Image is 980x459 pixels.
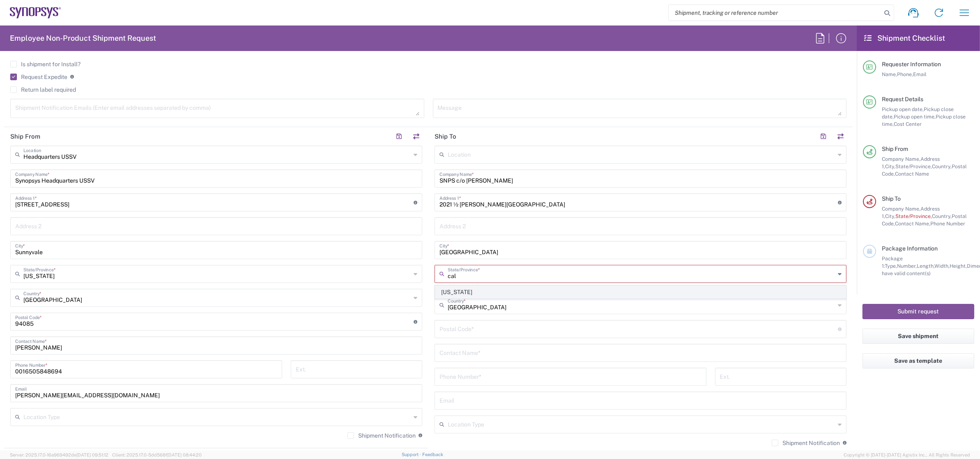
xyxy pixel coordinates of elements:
[10,61,81,67] label: Is shipment for Install?
[894,114,936,120] span: Pickup open time,
[864,33,945,43] h2: Shipment Checklist
[895,213,932,219] span: State/Province,
[863,353,974,369] button: Save as template
[932,163,952,169] span: Country,
[882,71,897,77] span: Name,
[10,33,156,43] h2: Employee Non-Product Shipment Request
[930,220,965,227] span: Phone Number
[882,206,920,212] span: Company Name,
[167,452,202,457] span: [DATE] 08:44:20
[885,163,895,169] span: City,
[10,132,40,141] h2: Ship From
[844,451,970,459] span: Copyright © [DATE]-[DATE] Agistix Inc., All Rights Reserved
[882,106,924,112] span: Pickup open date,
[917,263,934,269] span: Length,
[10,86,76,93] label: Return label required
[932,213,952,219] span: Country,
[882,245,938,252] span: Package Information
[863,304,974,319] button: Submit request
[882,195,901,202] span: Ship To
[894,121,922,127] span: Cost Center
[772,440,840,446] label: Shipment Notification
[895,220,930,227] span: Contact Name,
[934,263,950,269] span: Width,
[882,61,941,67] span: Requester Information
[112,452,202,457] span: Client: 2025.17.0-5dd568f
[76,452,108,457] span: [DATE] 09:51:12
[885,263,897,269] span: Type,
[885,213,895,219] span: City,
[882,96,923,102] span: Request Details
[422,452,443,457] a: Feedback
[882,146,908,152] span: Ship From
[669,5,881,21] input: Shipment, tracking or reference number
[950,263,967,269] span: Height,
[10,74,67,80] label: Request Expedite
[347,432,416,439] label: Shipment Notification
[895,163,932,169] span: State/Province,
[402,452,422,457] a: Support
[897,263,917,269] span: Number,
[435,283,847,290] div: This field is required
[882,255,903,269] span: Package 1:
[895,171,929,177] span: Contact Name
[913,71,927,77] span: Email
[863,329,974,344] button: Save shipment
[882,156,920,162] span: Company Name,
[435,286,846,299] span: [US_STATE]
[435,132,456,141] h2: Ship To
[10,452,108,457] span: Server: 2025.17.0-16a969492de
[897,71,913,77] span: Phone,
